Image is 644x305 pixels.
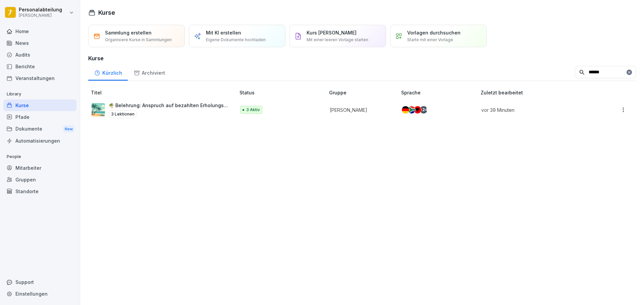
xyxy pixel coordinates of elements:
[307,37,368,43] p: Mit einer leeren Vorlage starten
[3,162,76,174] a: Mitarbeiter
[307,29,357,36] p: Kurs [PERSON_NAME]
[19,13,62,18] p: [PERSON_NAME]
[3,185,76,197] a: Standorte
[98,8,115,17] h1: Kurse
[3,49,76,61] a: Audits
[239,89,326,96] p: Status
[92,103,105,117] img: s9mc00x6ussfrb3lxoajtb4r.png
[3,61,76,72] a: Berichte
[414,106,421,113] img: al.svg
[91,89,237,96] p: Titel
[481,89,596,96] p: Zuletzt bearbeitet
[3,288,76,300] a: Einstellungen
[3,276,76,288] div: Support
[329,89,398,96] p: Gruppe
[88,64,128,81] a: Kürzlich
[3,151,76,162] p: People
[407,37,453,43] p: Starte mit einer Vorlage
[330,106,390,113] p: [PERSON_NAME]
[246,107,260,113] p: 3 Aktiv
[3,174,76,185] a: Gruppen
[3,123,76,135] a: DokumenteNew
[481,106,588,113] p: vor 39 Minuten
[408,106,415,113] img: za.svg
[88,54,636,62] h3: Kurse
[63,125,74,133] div: New
[105,37,172,43] p: Organisiere Kurse in Sammlungen
[108,102,229,109] p: 🌴 Belehrung: Anspruch auf bezahlten Erholungsurlaub und [PERSON_NAME]
[402,106,409,113] img: de.svg
[3,99,76,111] a: Kurse
[3,25,76,37] a: Home
[420,106,427,113] div: + 24
[3,89,76,99] p: Library
[401,89,478,96] p: Sprache
[206,37,266,43] p: Eigene Dokumente hochladen
[19,7,62,13] p: Personalabteilung
[3,37,76,49] a: News
[3,123,76,135] div: Dokumente
[206,29,241,36] p: Mit KI erstellen
[3,135,76,147] a: Automatisierungen
[3,72,76,84] a: Veranstaltungen
[407,29,461,36] p: Vorlagen durchsuchen
[128,64,171,81] a: Archiviert
[108,110,137,118] p: 3 Lektionen
[3,111,76,123] a: Pfade
[105,29,152,36] p: Sammlung erstellen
